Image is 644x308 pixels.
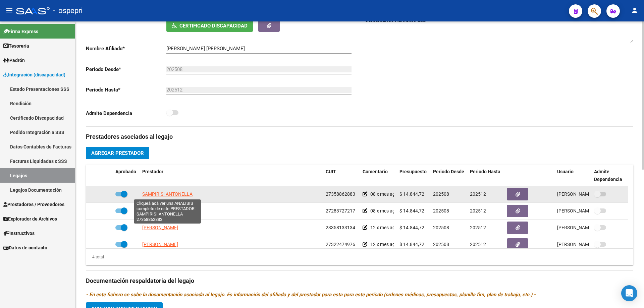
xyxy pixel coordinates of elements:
[326,242,355,247] span: 27322474976
[3,230,35,237] span: Instructivos
[3,215,57,223] span: Explorador de Archivos
[3,28,38,35] span: Firma Express
[433,169,464,174] span: Periodo Desde
[326,208,355,213] span: 27283727217
[115,169,136,174] span: Aprobado
[142,242,178,247] span: [PERSON_NAME]
[631,6,639,14] mat-icon: person
[430,165,467,187] datatable-header-cell: Periodo Desde
[370,242,420,247] span: 12 x mes agosto/[DATE]
[326,225,355,230] span: 23358133134
[557,208,610,213] span: [PERSON_NAME] [DATE]
[594,169,622,182] span: Admite Dependencia
[399,242,424,247] span: $ 14.844,72
[433,242,449,247] span: 202508
[86,86,166,94] p: Periodo Hasta
[142,208,178,213] span: [PERSON_NAME]
[591,165,628,187] datatable-header-cell: Admite Dependencia
[86,66,166,73] p: Periodo Desde
[140,165,323,187] datatable-header-cell: Prestador
[326,191,355,197] span: 27358862883
[397,165,430,187] datatable-header-cell: Presupuesto
[86,292,536,298] i: - En este fichero se sube la documentación asociada al legajo. Es información del afiliado y del ...
[557,225,610,230] span: [PERSON_NAME] [DATE]
[5,6,13,14] mat-icon: menu
[470,225,486,230] span: 202512
[86,132,633,141] h3: Prestadores asociados al legajo
[86,253,104,261] div: 4 total
[86,110,166,117] p: Admite Dependencia
[370,191,422,197] span: 08 x mes agosto / [DATE]
[554,165,591,187] datatable-header-cell: Usuario
[470,208,486,213] span: 202512
[3,71,65,78] span: Integración (discapacidad)
[142,191,193,197] span: SAMPIRISI ANTONELLA
[91,150,144,156] span: Agregar Prestador
[399,191,424,197] span: $ 14.844,72
[166,19,253,32] button: Certificado Discapacidad
[323,165,360,187] datatable-header-cell: CUIT
[3,57,25,64] span: Padrón
[470,242,486,247] span: 202512
[399,225,424,230] span: $ 14.844,72
[433,208,449,213] span: 202508
[370,225,420,230] span: 12 x mes agosto/[DATE]
[3,201,64,208] span: Prestadores / Proveedores
[53,3,83,18] span: - ospepri
[370,208,421,213] span: 08 x mes agosto /[DATE]
[3,244,47,251] span: Datos de contacto
[142,169,163,174] span: Prestador
[557,191,610,197] span: [PERSON_NAME] [DATE]
[557,169,574,174] span: Usuario
[360,165,397,187] datatable-header-cell: Comentario
[86,45,166,52] p: Nombre Afiliado
[363,169,388,174] span: Comentario
[326,169,336,174] span: CUIT
[142,225,178,230] span: [PERSON_NAME]
[113,165,140,187] datatable-header-cell: Aprobado
[86,276,633,286] h3: Documentación respaldatoria del legajo
[433,191,449,197] span: 202508
[179,23,248,29] span: Certificado Discapacidad
[470,169,500,174] span: Periodo Hasta
[470,191,486,197] span: 202512
[621,285,637,301] div: Open Intercom Messenger
[557,242,610,247] span: [PERSON_NAME] [DATE]
[433,225,449,230] span: 202508
[399,169,427,174] span: Presupuesto
[86,147,149,159] button: Agregar Prestador
[399,208,424,213] span: $ 14.844,72
[3,42,29,50] span: Tesorería
[467,165,504,187] datatable-header-cell: Periodo Hasta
